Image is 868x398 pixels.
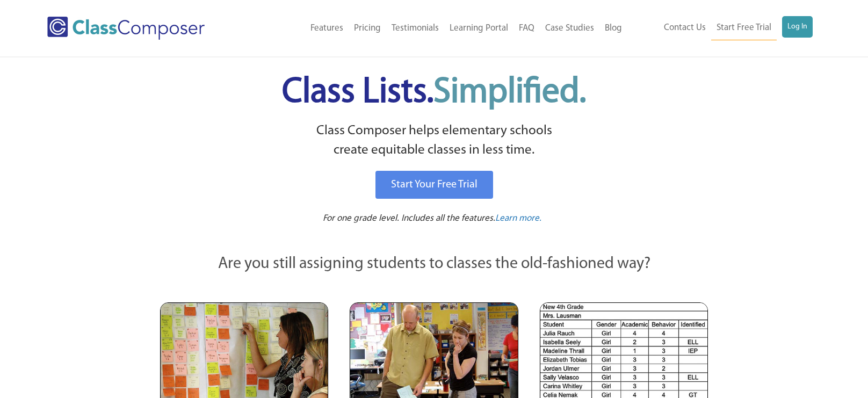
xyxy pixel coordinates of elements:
[349,17,386,40] a: Pricing
[627,16,813,40] nav: Header Menu
[386,17,444,40] a: Testimonials
[599,17,627,40] a: Blog
[495,214,541,223] span: Learn more.
[323,214,495,223] span: For one grade level. Includes all the features.
[160,252,708,276] p: Are you still assigning students to classes the old-fashioned way?
[391,179,478,190] span: Start Your Free Trial
[158,121,710,161] p: Class Composer helps elementary schools create equitable classes in less time.
[433,75,586,110] span: Simplified.
[249,17,627,40] nav: Header Menu
[540,17,599,40] a: Case Studies
[711,16,777,40] a: Start Free Trial
[305,17,349,40] a: Features
[495,212,541,226] a: Learn more.
[282,75,586,110] span: Class Lists.
[513,17,540,40] a: FAQ
[444,17,513,40] a: Learning Portal
[659,16,711,40] a: Contact Us
[782,16,813,38] a: Log In
[375,171,493,199] a: Start Your Free Trial
[47,17,205,40] img: Class Composer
